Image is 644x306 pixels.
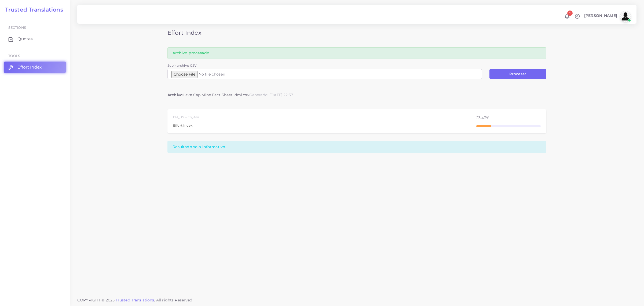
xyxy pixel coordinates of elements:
[8,26,26,30] span: Sections
[4,62,66,73] a: Effort Index
[581,11,633,22] a: [PERSON_NAME]avatar
[249,92,293,98] div: Generado: [DATE] 22:37
[167,29,546,36] h3: Effort Index
[167,92,249,98] div: Lava Cap Mine Fact Sheet.idml.csv
[1,6,63,13] a: Trusted Translations
[167,63,196,68] label: Subir archivo CSV
[173,115,199,119] div: EN_US → ES_419
[620,11,631,22] img: avatar
[17,64,42,70] span: Effort Index
[167,47,546,59] div: Archivo procesado.
[167,92,183,97] strong: Archivo:
[584,14,617,17] span: [PERSON_NAME]
[489,69,546,79] button: Procesar
[8,54,20,58] span: Tools
[562,13,572,19] a: 1
[116,298,154,303] a: Trusted Translations
[476,116,541,120] div: 23.43%
[17,36,33,42] span: Quotes
[567,10,573,16] span: 1
[154,297,192,303] span: , All rights Reserved
[77,297,192,303] span: COPYRIGHT © 2025
[173,123,199,128] div: Effort Index
[4,33,66,45] a: Quotes
[167,141,546,152] div: Resultado solo informativo.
